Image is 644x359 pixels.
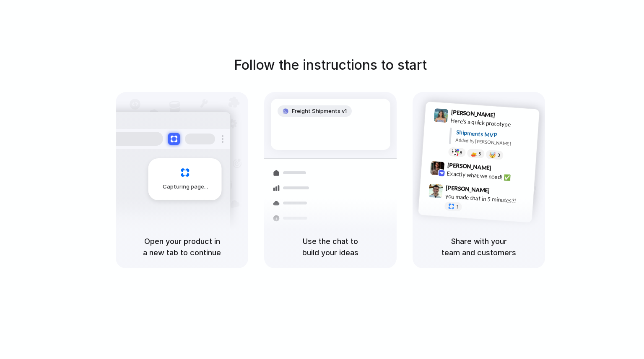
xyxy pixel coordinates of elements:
[492,187,509,197] span: 9:47 AM
[274,236,387,258] h5: Use the chat to build your ideas
[489,152,496,158] div: 🤯
[498,111,515,121] span: 9:41 AM
[163,183,209,191] span: Capturing page
[478,151,481,156] span: 5
[455,136,532,149] div: Added by [PERSON_NAME]
[234,55,427,75] h1: Follow the instructions to start
[447,169,530,183] div: Exactly what we need! ✅
[447,160,491,172] span: [PERSON_NAME]
[497,153,500,157] span: 3
[456,204,459,209] span: 1
[446,183,490,195] span: [PERSON_NAME]
[292,107,347,115] span: Freight Shipments v1
[494,164,511,174] span: 9:42 AM
[456,128,533,142] div: Shipments MVP
[451,107,495,120] span: [PERSON_NAME]
[126,236,238,258] h5: Open your product in a new tab to continue
[423,236,535,258] h5: Share with your team and customers
[445,191,529,206] div: you made that in 5 minutes?!
[460,150,462,155] span: 8
[450,116,534,130] div: Here's a quick prototype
